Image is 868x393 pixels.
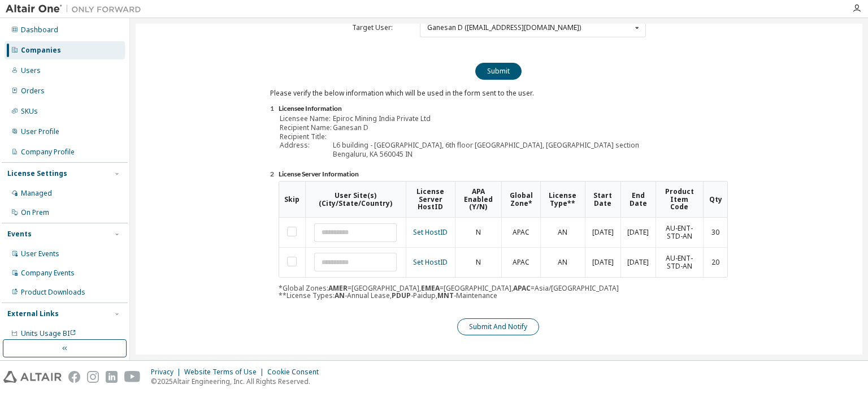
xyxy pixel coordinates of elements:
[7,309,59,318] div: External Links
[455,218,502,247] td: N
[501,182,540,218] th: Global Zone*
[585,247,621,277] td: [DATE]
[333,115,639,123] td: Epiroc Mining India Private Ltd
[328,283,348,293] b: AMER
[21,148,75,157] div: Company Profile
[413,257,448,267] a: Set HostID
[703,182,727,218] th: Qty
[279,105,728,114] li: Licensee Information
[21,269,75,278] div: Company Events
[437,291,454,300] b: MNT
[184,368,267,377] div: Website Terms of Use
[427,24,581,31] div: Ganesan D ([EMAIL_ADDRESS][DOMAIN_NAME])
[620,247,656,277] td: [DATE]
[21,46,61,55] div: Companies
[475,63,522,80] button: Submit
[151,368,184,377] div: Privacy
[270,89,728,335] div: Please verify the below information which will be used in the form sent to the user.
[267,368,325,377] div: Cookie Consent
[279,182,305,218] th: Skip
[68,371,80,383] img: facebook.svg
[7,230,32,239] div: Events
[333,150,639,158] td: Bengaluru, KA 560045 IN
[87,371,99,383] img: instagram.svg
[151,377,325,386] p: © 2025 Altair Engineering, Inc. All Rights Reserved.
[280,141,332,149] td: Address:
[421,283,440,293] b: EMEA
[656,182,704,218] th: Product Item Code
[455,182,502,218] th: APA Enabled (Y/N)
[21,127,59,136] div: User Profile
[21,66,41,75] div: Users
[335,291,345,300] b: AN
[392,291,411,300] b: PDUP
[352,19,414,37] td: Target User:
[703,247,727,277] td: 20
[21,87,45,96] div: Orders
[124,371,141,383] img: youtube.svg
[620,182,656,218] th: End Date
[585,182,621,218] th: Start Date
[703,218,727,247] td: 30
[333,124,639,132] td: Ganesan D
[333,141,639,149] td: L6 building - [GEOGRAPHIC_DATA], 6th floor [GEOGRAPHIC_DATA], [GEOGRAPHIC_DATA] section
[305,182,406,218] th: User Site(s) (City/State/Country)
[21,249,59,258] div: User Events
[280,133,332,141] td: Recipient Title:
[620,218,656,247] td: [DATE]
[656,218,704,247] td: AU-ENT-STD-AN
[585,218,621,247] td: [DATE]
[501,247,540,277] td: APAC
[280,115,332,123] td: Licensee Name:
[513,283,531,293] b: APAC
[21,189,52,198] div: Managed
[106,371,118,383] img: linkedin.svg
[7,169,67,178] div: License Settings
[21,107,38,116] div: SKUs
[280,124,332,132] td: Recipient Name:
[21,208,49,217] div: On Prem
[3,371,62,383] img: altair_logo.svg
[457,318,539,335] button: Submit And Notify
[540,218,584,247] td: AN
[406,182,455,218] th: License Server HostID
[21,25,58,34] div: Dashboard
[656,247,704,277] td: AU-ENT-STD-AN
[21,288,85,297] div: Product Downloads
[501,218,540,247] td: APAC
[6,3,147,15] img: Altair One
[413,227,448,237] a: Set HostID
[279,181,728,300] div: *Global Zones: =[GEOGRAPHIC_DATA], =[GEOGRAPHIC_DATA], =Asia/[GEOGRAPHIC_DATA] **License Types: -...
[540,247,584,277] td: AN
[455,247,502,277] td: N
[279,170,728,179] li: License Server Information
[540,182,584,218] th: License Type**
[21,329,76,338] span: Units Usage BI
